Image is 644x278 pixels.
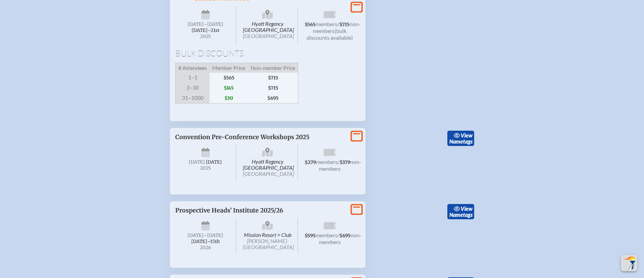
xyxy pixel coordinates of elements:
[176,93,210,104] span: 31–1000
[316,21,337,27] span: members
[191,239,220,244] span: [DATE]–⁠15th
[243,33,294,39] span: [GEOGRAPHIC_DATA]
[237,7,298,44] span: Hyatt Regency [GEOGRAPHIC_DATA]
[243,170,294,177] span: [GEOGRAPHIC_DATA]
[210,93,248,104] span: $30
[210,83,248,93] span: $145
[313,21,361,34] span: non-members
[248,93,298,104] span: $695
[175,207,283,214] span: Prospective Heads’ Institute 2025/26
[181,245,230,250] span: 2026
[305,160,316,165] span: $279
[181,34,230,39] span: 2025
[337,21,339,27] span: /
[621,255,637,271] button: Scroll Top
[206,159,222,165] span: [DATE]
[192,27,219,33] span: [DATE]–⁠21st
[176,63,210,73] span: # Attendees
[210,63,248,73] span: Member Price
[237,218,298,253] span: Mission Resort + Club
[461,132,472,138] span: view
[338,159,340,165] span: /
[316,232,337,238] span: members
[176,83,210,93] span: 2–30
[243,238,294,250] span: [PERSON_NAME]-[GEOGRAPHIC_DATA]
[248,83,298,93] span: $715
[622,256,636,270] img: To the top
[305,22,316,27] span: $565
[461,205,472,212] span: view
[316,159,338,165] span: members
[340,160,350,165] span: $379
[447,204,474,220] a: viewNametags
[237,145,298,180] span: Hyatt Regency [GEOGRAPHIC_DATA]
[203,21,223,27] span: –[DATE]
[339,233,351,239] span: $695
[176,73,210,83] span: 1–1
[248,63,298,73] span: Non-member Price
[187,233,203,238] span: [DATE]
[305,233,316,239] span: $595
[339,22,350,27] span: $715
[248,73,298,83] span: $715
[175,49,360,57] h1: Bulk Discounts
[319,159,362,172] span: non-members
[189,159,205,165] span: [DATE]
[203,233,223,238] span: –[DATE]
[175,133,309,141] span: Convention Pre-Conference Workshops 2025
[307,27,353,41] span: (bulk discounts available)
[337,232,339,238] span: /
[319,232,362,245] span: non-members
[181,166,230,171] span: 2025
[447,131,474,146] a: viewNametags
[210,73,248,83] span: $565
[187,21,203,27] span: [DATE]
